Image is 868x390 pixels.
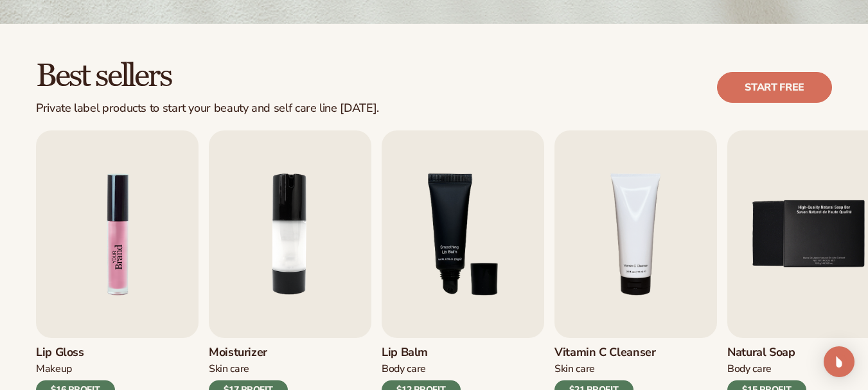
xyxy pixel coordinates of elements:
[382,362,461,376] div: Body Care
[36,362,115,376] div: Makeup
[36,102,379,116] div: Private label products to start your beauty and self care line [DATE].
[209,362,288,376] div: Skin Care
[824,346,855,377] div: Open Intercom Messenger
[554,346,656,360] h3: Vitamin C Cleanser
[36,346,115,360] h3: Lip Gloss
[554,362,656,376] div: Skin Care
[36,130,199,338] img: Shopify Image 2
[36,60,379,94] h2: Best sellers
[209,346,288,360] h3: Moisturizer
[382,346,461,360] h3: Lip Balm
[727,346,806,360] h3: Natural Soap
[717,72,832,103] a: Start free
[727,362,806,376] div: Body Care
